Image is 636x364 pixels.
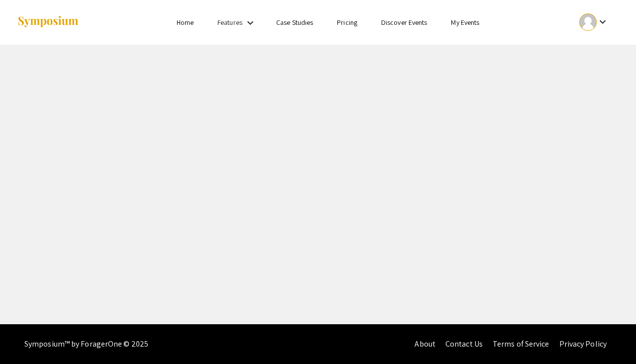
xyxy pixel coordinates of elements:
[24,324,148,364] div: Symposium™ by ForagerOne © 2025
[559,339,607,349] a: Privacy Policy
[569,11,619,33] button: Expand account dropdown
[415,339,435,349] a: About
[244,17,256,29] mat-icon: Expand Features list
[493,339,549,349] a: Terms of Service
[177,18,194,27] a: Home
[451,18,479,27] a: My Events
[17,15,79,29] img: Symposium by ForagerOne
[217,18,242,27] a: Features
[276,18,313,27] a: Case Studies
[445,339,483,349] a: Contact Us
[381,18,427,27] a: Discover Events
[597,16,609,28] mat-icon: Expand account dropdown
[337,18,357,27] a: Pricing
